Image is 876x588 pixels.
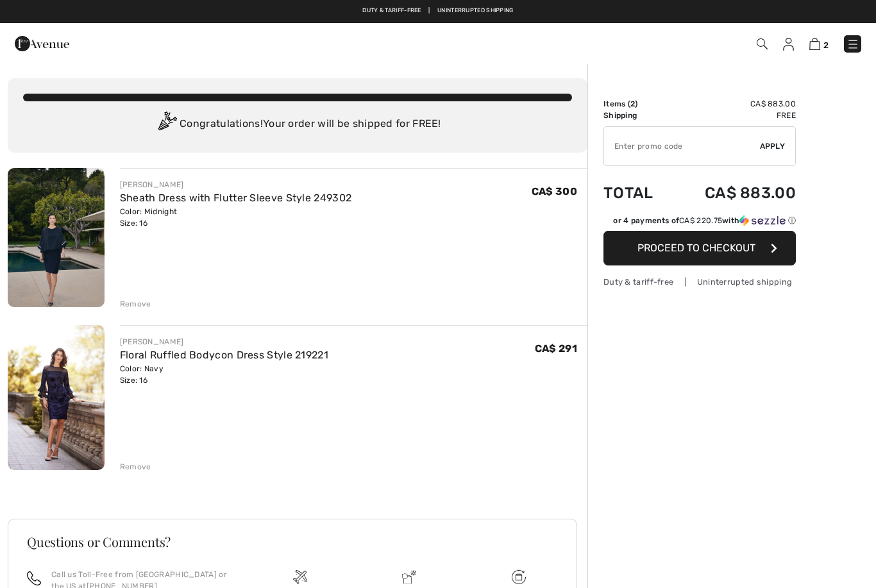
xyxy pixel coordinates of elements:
div: Color: Navy Size: 16 [120,363,328,386]
a: Sheath Dress with Flutter Sleeve Style 249302 [120,192,352,204]
div: [PERSON_NAME] [120,179,352,190]
div: Color: Midnight Size: 16 [120,206,352,229]
td: Items ( ) [603,98,671,110]
div: or 4 payments ofCA$ 220.75withSezzle Click to learn more about Sezzle [603,215,796,231]
span: Proceed to Checkout [637,242,755,254]
div: Congratulations! Your order will be shipped for FREE! [23,112,572,137]
span: 2 [823,40,829,50]
a: Floral Ruffled Bodycon Dress Style 219221 [120,349,328,361]
div: Duty & tariff-free | Uninterrupted shipping [603,276,796,288]
img: Shopping Bag [809,38,820,50]
img: Free shipping on orders over $99 [512,570,526,584]
img: Free shipping on orders over $99 [293,570,307,584]
img: Floral Ruffled Bodycon Dress Style 219221 [8,325,105,470]
img: Congratulation2.svg [154,112,180,137]
span: CA$ 291 [535,342,577,355]
td: Shipping [603,110,671,121]
img: Menu [847,38,859,51]
div: [PERSON_NAME] [120,336,328,348]
td: Total [603,171,671,215]
div: or 4 payments of with [613,215,796,226]
input: Promo code [604,127,760,165]
span: CA$ 300 [532,185,577,197]
img: Delivery is a breeze since we pay the duties! [402,570,416,584]
span: CA$ 220.75 [679,216,722,225]
img: Sheath Dress with Flutter Sleeve Style 249302 [8,168,105,307]
div: Remove [120,461,151,473]
button: Proceed to Checkout [603,231,796,265]
img: call [27,571,41,585]
td: CA$ 883.00 [671,98,796,110]
img: My Info [783,38,794,51]
td: Free [671,110,796,121]
span: Apply [760,140,786,152]
a: 1ère Avenue [15,37,69,49]
img: 1ère Avenue [15,31,69,56]
span: 2 [630,99,635,108]
td: CA$ 883.00 [671,171,796,215]
div: Remove [120,298,151,310]
h3: Questions or Comments? [27,535,558,548]
a: 2 [809,36,829,51]
img: Sezzle [739,215,786,226]
img: Search [757,38,768,49]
